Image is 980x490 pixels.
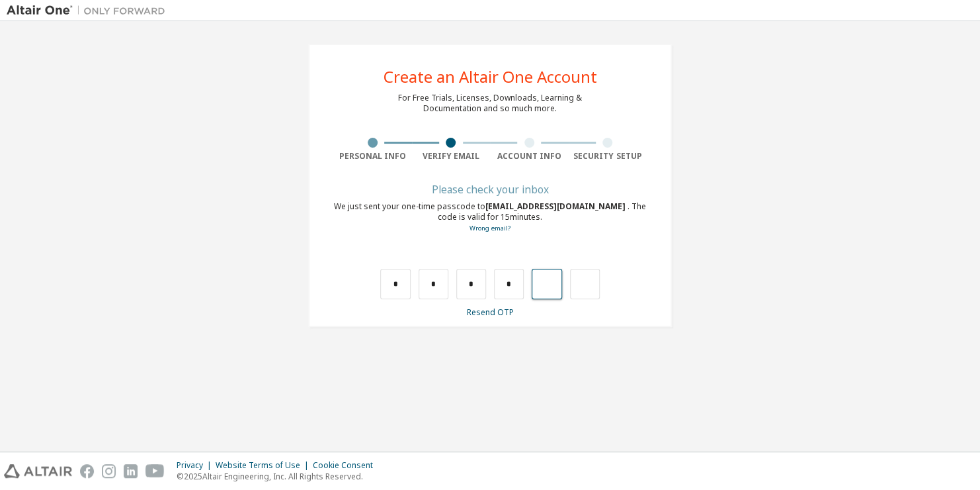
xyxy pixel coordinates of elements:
[80,464,94,478] img: facebook.svg
[333,151,412,162] div: Personal Info
[216,460,313,471] div: Website Terms of Use
[398,93,582,114] div: For Free Trials, Licenses, Downloads, Learning & Documentation and so much more.
[124,464,138,478] img: linkedin.svg
[333,201,647,234] div: We just sent your one-time passcode to . The code is valid for 15 minutes.
[313,460,381,471] div: Cookie Consent
[4,464,72,478] img: altair_logo.svg
[7,4,172,17] img: Altair One
[490,151,569,162] div: Account Info
[333,185,647,193] div: Please check your inbox
[485,201,628,212] span: [EMAIL_ADDRESS][DOMAIN_NAME]
[102,464,116,478] img: instagram.svg
[177,460,216,471] div: Privacy
[467,307,514,318] a: Resend OTP
[569,151,647,162] div: Security Setup
[145,464,165,478] img: youtube.svg
[177,471,381,482] p: © 2025 Altair Engineering, Inc. All Rights Reserved.
[470,224,510,232] a: Go back to the registration form
[412,151,491,162] div: Verify Email
[384,69,597,85] div: Create an Altair One Account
